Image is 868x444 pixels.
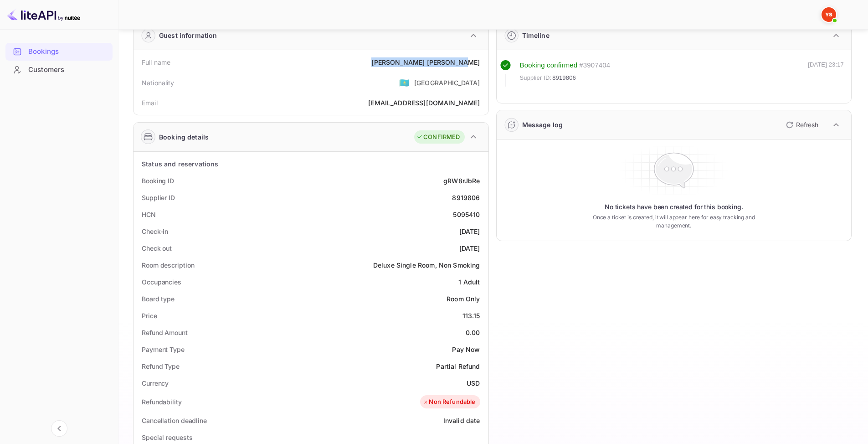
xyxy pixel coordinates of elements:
[5,61,113,78] a: Customers
[368,98,480,108] div: [EMAIL_ADDRESS][DOMAIN_NAME]
[142,176,174,186] div: Booking ID
[7,7,80,22] img: LiteAPI logo
[459,227,480,236] div: [DATE]
[578,213,769,230] p: Once a ticket is created, it will appear here for easy tracking and management.
[447,294,480,304] div: Room Only
[142,159,218,169] div: Status and reservations
[520,60,578,71] div: Booking confirmed
[443,416,480,425] div: Invalid date
[467,378,480,388] div: USD
[452,345,480,354] div: Pay Now
[28,46,108,57] div: Bookings
[422,398,475,407] div: Non Refundable
[142,260,194,270] div: Room description
[522,31,550,40] div: Timeline
[436,361,480,371] div: Partial Refund
[142,57,170,67] div: Full name
[399,74,410,91] span: United States
[808,60,844,87] div: [DATE] 23:17
[466,328,480,337] div: 0.00
[142,378,169,388] div: Currency
[796,120,818,129] p: Refresh
[373,260,480,270] div: Deluxe Single Room, Non Smoking
[414,78,480,88] div: [GEOGRAPHIC_DATA]
[142,193,175,202] div: Supplier ID
[552,73,576,83] span: 8919806
[453,210,480,219] div: 5095410
[51,420,67,437] button: Collapse navigation
[142,328,188,337] div: Refund Amount
[142,397,182,407] div: Refundability
[522,120,563,129] div: Message log
[142,433,192,442] div: Special requests
[5,43,113,60] a: Bookings
[459,243,480,253] div: [DATE]
[5,61,113,79] div: Customers
[452,193,480,202] div: 8919806
[28,65,108,75] div: Customers
[822,7,836,22] img: Yandex Support
[605,202,743,212] p: No tickets have been created for this booking.
[142,78,175,88] div: Nationality
[579,60,610,71] div: # 3907404
[142,345,185,354] div: Payment Type
[142,294,175,304] div: Board type
[416,133,460,142] div: CONFIRMED
[142,277,181,287] div: Occupancies
[371,57,480,67] div: [PERSON_NAME] [PERSON_NAME]
[458,277,480,287] div: 1 Adult
[159,132,209,142] div: Booking details
[142,243,172,253] div: Check out
[5,43,113,61] div: Bookings
[142,98,158,108] div: Email
[142,227,168,236] div: Check-in
[462,311,480,320] div: 113.15
[443,176,480,186] div: gRW8rJbRe
[142,416,207,425] div: Cancellation deadline
[520,73,552,83] span: Supplier ID:
[781,118,822,132] button: Refresh
[142,210,156,219] div: HCN
[159,31,217,40] div: Guest information
[142,361,180,371] div: Refund Type
[142,311,157,320] div: Price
